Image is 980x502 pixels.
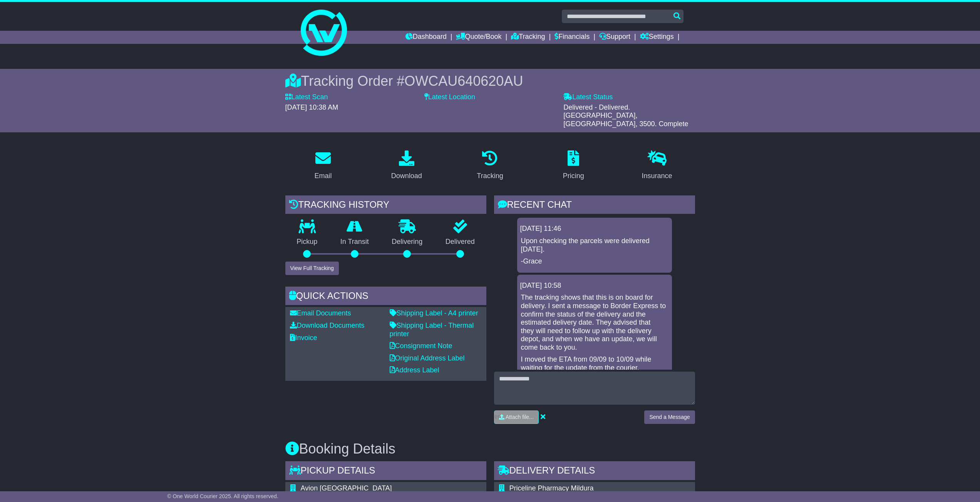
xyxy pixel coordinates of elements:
[404,73,523,89] span: OWCAU640620AU
[301,484,392,492] span: Avion [GEOGRAPHIC_DATA]
[521,237,668,254] p: Upon checking the parcels were delivered [DATE].
[521,294,668,352] p: The tracking shows that this is on board for delivery. I sent a message to Border Express to conf...
[644,410,695,424] button: Send a Message
[285,461,486,482] div: Pickup Details
[309,148,337,184] a: Email
[563,93,613,102] label: Latest Status
[599,31,630,44] a: Support
[477,171,503,181] div: Tracking
[285,103,338,111] span: [DATE] 10:38 AM
[563,171,584,181] div: Pricing
[329,238,380,246] p: In Transit
[390,309,478,317] a: Shipping Label - A4 printer
[456,31,501,44] a: Quote/Book
[434,238,486,246] p: Delivered
[391,171,422,181] div: Download
[424,93,475,102] label: Latest Location
[285,238,329,246] p: Pickup
[554,31,590,44] a: Financials
[509,484,594,492] span: Priceline Pharmacy Mildura
[563,103,688,128] span: Delivered - Delivered. [GEOGRAPHIC_DATA], [GEOGRAPHIC_DATA], 3500. Complete
[285,73,695,89] div: Tracking Order #
[390,366,439,374] a: Address Label
[380,238,434,246] p: Delivering
[285,262,339,275] button: View Full Tracking
[390,354,465,362] a: Original Address Label
[558,148,589,184] a: Pricing
[314,171,332,181] div: Email
[520,282,669,290] div: [DATE] 10:58
[285,93,328,102] label: Latest Scan
[386,148,427,184] a: Download
[521,355,668,372] p: I moved the ETA from 09/09 to 10/09 while waiting for the update from the courier.
[390,342,452,350] a: Consignment Note
[390,322,474,338] a: Shipping Label - Thermal printer
[405,31,447,44] a: Dashboard
[494,461,695,482] div: Delivery Details
[642,171,672,181] div: Insurance
[494,195,695,216] div: RECENT CHAT
[290,334,317,342] a: Invoice
[511,31,545,44] a: Tracking
[472,148,508,184] a: Tracking
[640,31,674,44] a: Settings
[521,257,668,266] p: -Grace
[167,493,278,499] span: © One World Courier 2025. All rights reserved.
[285,441,695,457] h3: Booking Details
[637,148,677,184] a: Insurance
[285,195,486,216] div: Tracking history
[520,225,669,233] div: [DATE] 11:46
[285,287,486,307] div: Quick Actions
[290,322,365,329] a: Download Documents
[290,309,351,317] a: Email Documents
